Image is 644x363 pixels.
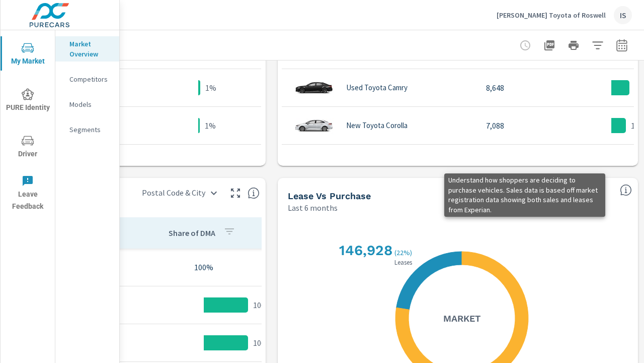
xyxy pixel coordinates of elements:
span: My Market [4,42,52,68]
button: Print Report [563,35,584,55]
button: Make Fullscreen [227,185,244,201]
button: Select Date Range [612,35,632,55]
img: glamour [294,110,334,141]
p: 7,088 [486,119,540,132]
div: Segments [55,122,119,137]
button: "Export Report to PDF" [539,35,559,55]
p: [PERSON_NAME] Toyota of Roswell [497,11,606,20]
p: Last 6 months [288,202,338,214]
h5: Market [443,313,480,324]
p: 100% [253,337,272,349]
p: Market Overview [69,39,111,59]
p: New Toyota Corolla [346,121,408,130]
p: 8,648 [486,82,540,94]
div: Market Overview [55,36,119,62]
p: Segments [69,125,111,135]
p: 1% [205,119,216,132]
div: nav menu [1,30,55,216]
p: Share of DMA [169,228,215,238]
p: 1% [631,119,642,132]
p: Models [69,99,111,109]
p: Leases [392,259,414,266]
div: Postal Code & City [136,184,223,202]
p: 1% [205,82,216,94]
h2: 146,928 [337,242,392,259]
div: Competitors [55,72,119,87]
button: Apply Filters [588,35,608,55]
h5: Lease vs Purchase [288,191,371,201]
p: Used Toyota Camry [346,83,408,92]
p: 100% [253,299,272,311]
p: 100% [149,261,259,273]
span: PURE Identity [4,88,52,114]
div: IS [614,6,632,24]
p: Competitors [69,74,111,84]
span: Leave Feedback [4,175,52,213]
span: Driver [4,135,52,160]
div: Models [55,97,119,112]
span: Top Postal Codes shows you how you rank, in terms of sales, to other dealerships in your market. ... [248,187,260,199]
p: ( 22% ) [394,248,414,257]
img: glamour [294,73,334,103]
